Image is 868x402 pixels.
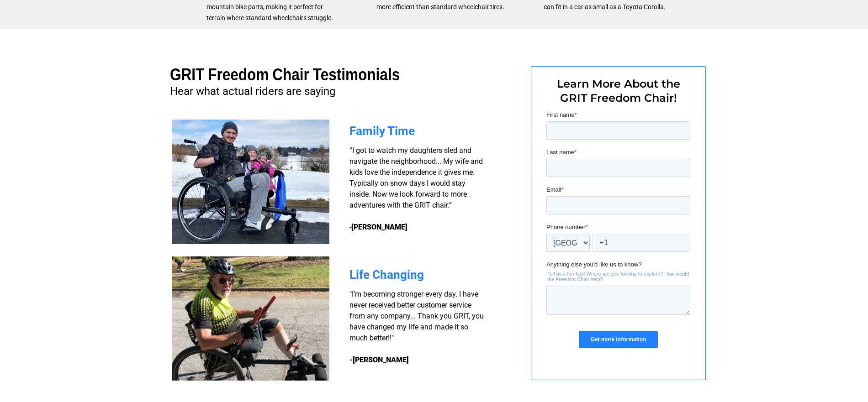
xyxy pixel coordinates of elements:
[349,146,483,231] span: “I got to watch my daughters sled and navigate the neighborhood... My wife and kids love the inde...
[351,223,408,231] strong: [PERSON_NAME]
[170,85,335,98] span: Hear what actual riders are saying
[546,110,690,356] iframe: Form 0
[349,355,409,364] strong: -[PERSON_NAME]
[170,65,400,84] span: GRIT Freedom Chair Testimonials
[349,268,424,282] span: Life Changing
[557,77,680,104] span: Learn More About the GRIT Freedom Chair!
[349,290,484,342] span: "I'm becoming stronger every day. I have never received better customer service from any company....
[349,124,415,138] span: Family Time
